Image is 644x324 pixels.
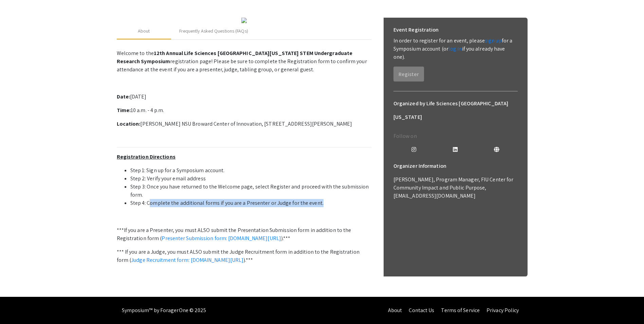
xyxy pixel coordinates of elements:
[117,226,371,242] p: ***If you are a Presenter, you must ALSO submit the Presentation Submission form in addition to t...
[117,50,353,65] strong: 12th Annual Life Sciences [GEOGRAPHIC_DATA][US_STATE] STEM Undergraduate Research Symposium
[117,106,371,114] p: 10 a.m. - 4 p.m.
[441,307,480,314] a: Terms of Service
[130,175,371,183] li: Step 2: Verify your email address
[117,93,371,101] p: [DATE]
[117,248,371,264] p: *** If you are a Judge, you must ALSO submit the Judge Recruitment form in addition to the Regist...
[485,37,502,44] a: sign up
[130,183,371,199] li: Step 3: Once you have returned to the Welcome page, select Register and proceed with the submissi...
[486,307,519,314] a: Privacy Policy
[130,166,371,175] li: Step 1: Sign up for a Symposium account.
[393,159,518,173] h6: Organizer Information
[117,153,176,160] u: Registration Directions
[448,45,462,52] a: log in
[117,107,131,114] strong: Time:
[117,120,141,127] strong: Location:
[122,297,206,324] div: Symposium™ by ForagerOne © 2025
[409,307,434,314] a: Contact Us
[117,49,371,74] p: Welcome to the registration page! Please be sure to complete the Registration form to confirm you...
[393,97,518,124] h6: Organized by Life Sciences [GEOGRAPHIC_DATA][US_STATE]
[393,176,518,200] p: [PERSON_NAME], Program Manager, FIU Center for Community Impact and Public Purpose, [EMAIL_ADDRES...
[138,28,150,35] div: About
[162,235,281,242] a: Presenter Submission form: [DOMAIN_NAME][URL]
[117,120,371,128] p: [PERSON_NAME] NSU Broward Center of Innovation, [STREET_ADDRESS][PERSON_NAME]
[393,23,439,37] h6: Event Registration
[388,307,402,314] a: About
[241,18,247,23] img: 32153a09-f8cb-4114-bf27-cfb6bc84fc69.png
[393,67,424,82] button: Register
[5,293,29,319] iframe: Chat
[393,37,518,61] p: In order to register for an event, please for a Symposium account (or if you already have one).
[393,132,518,140] p: Follow on
[117,93,130,100] strong: Date:
[179,28,248,35] div: Frequently Asked Questions (FAQs)
[131,256,243,264] a: Judge Recruitment form: [DOMAIN_NAME][URL]
[130,199,371,207] li: Step 4: Complete the additional forms if you are a Presenter or Judge for the event.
